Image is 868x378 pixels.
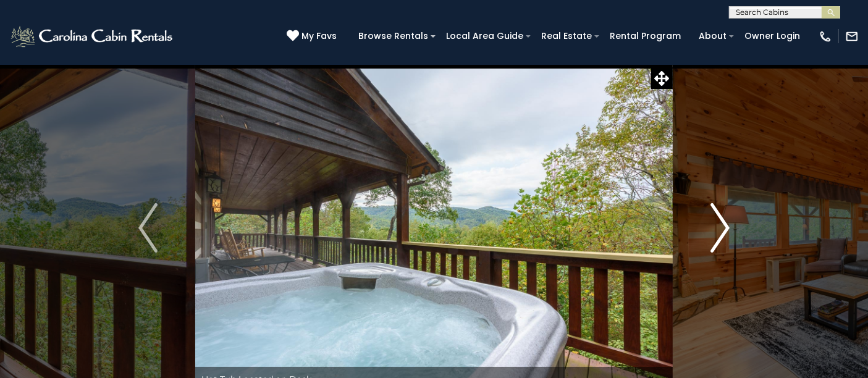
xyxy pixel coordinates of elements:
[352,27,434,46] a: Browse Rentals
[535,27,598,46] a: Real Estate
[604,27,687,46] a: Rental Program
[287,30,340,43] a: My Favs
[845,30,859,43] img: mail-regular-white.png
[693,27,733,46] a: About
[9,24,176,49] img: White-1-2.png
[819,30,832,43] img: phone-regular-white.png
[138,203,157,253] img: arrow
[440,27,529,46] a: Local Area Guide
[710,203,729,253] img: arrow
[301,30,337,43] span: My Favs
[738,27,806,46] a: Owner Login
